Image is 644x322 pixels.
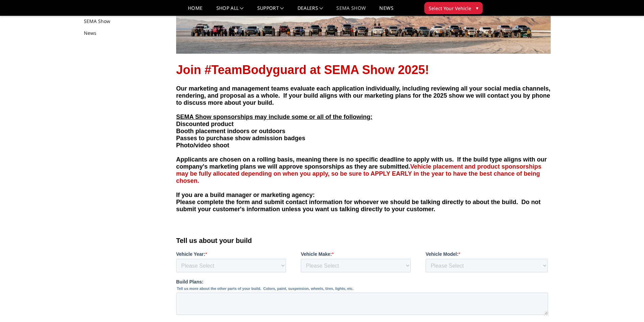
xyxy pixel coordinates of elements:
[84,18,119,25] a: SEMA Show
[429,5,471,12] span: Select Your Vehicle
[379,6,393,16] a: News
[424,2,483,14] button: Select Your Vehicle
[476,4,478,11] span: ▾
[297,6,323,16] a: Dealers
[216,6,244,16] a: shop all
[84,29,105,36] a: News
[125,276,156,281] strong: Vehicle Make:
[1,311,177,315] strong: Tell us more about the other parts of your build. Colors, paint, suspension, wheels, tires, light...
[610,290,644,322] iframe: Chat Widget
[336,6,366,16] a: SEMA Show
[188,6,202,16] a: Home
[257,6,284,16] a: Support
[249,276,282,281] strong: Vehicle Model:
